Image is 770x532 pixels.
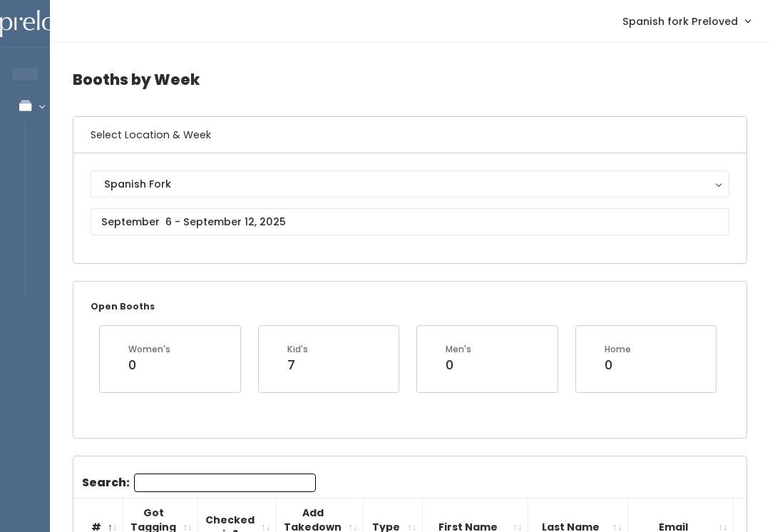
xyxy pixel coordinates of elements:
input: September 6 - September 12, 2025 [91,208,729,235]
span: Spanish fork Preloved [622,14,738,29]
div: 0 [605,356,631,374]
div: Women's [128,343,170,356]
div: Kid's [287,343,308,356]
div: Men's [446,343,471,356]
div: 0 [446,356,471,374]
div: Home [605,343,631,356]
h6: Select Location & Week [73,117,746,153]
label: Search: [82,474,316,492]
div: 7 [287,356,308,374]
small: Open Booths [91,300,155,312]
div: Spanish Fork [104,176,716,192]
div: 0 [128,356,170,374]
a: Spanish fork Preloved [608,6,764,36]
input: Search: [134,474,316,492]
h4: Booths by Week [73,60,747,99]
button: Spanish Fork [91,170,729,198]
